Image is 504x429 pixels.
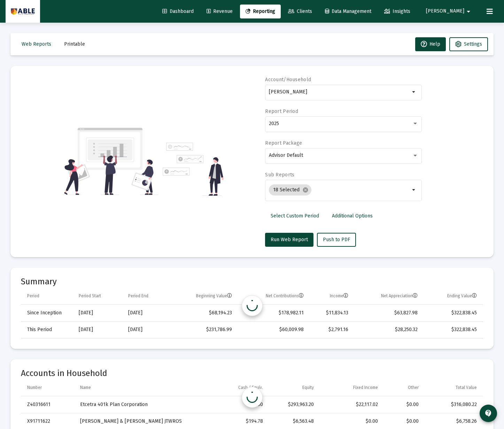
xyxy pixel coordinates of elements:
[268,380,319,396] td: Column Equity
[75,396,204,413] td: Etcetra 401k Plan Corporation
[123,288,170,305] td: Column Period End
[302,187,309,193] mat-icon: cancel
[323,237,350,243] span: Push to PDF
[415,37,446,51] button: Help
[21,278,483,285] mat-card-title: Summary
[379,5,416,18] a: Insights
[128,293,148,299] div: Period End
[21,396,75,413] td: Z40316611
[22,41,51,47] span: Web Reports
[383,380,424,396] td: Column Other
[422,305,483,321] td: $322,838.45
[418,4,481,18] button: [PERSON_NAME]
[456,385,477,390] div: Total Value
[309,288,353,305] td: Column Income
[170,288,237,305] td: Column Beginning Value
[162,8,194,14] span: Dashboard
[464,5,473,18] mat-icon: arrow_drop_down
[79,293,101,299] div: Period Start
[269,152,303,158] span: Advisor Default
[170,305,237,321] td: $68,194.23
[353,305,422,321] td: $63,827.98
[157,5,199,18] a: Dashboard
[410,88,418,96] mat-icon: arrow_drop_down
[163,143,224,196] img: reporting-alt
[207,8,233,14] span: Revenue
[170,321,237,338] td: $231,786.99
[421,41,440,47] span: Help
[288,8,312,14] span: Clients
[21,321,74,338] td: This Period
[271,237,308,243] span: Run Web Report
[428,418,477,425] div: $6,758.26
[353,385,378,390] div: Fixed Income
[80,385,91,390] div: Name
[330,293,348,299] div: Income
[204,380,268,396] td: Column Cash / Equiv.
[265,108,298,114] label: Report Period
[273,418,314,425] div: $6,563.48
[196,293,232,299] div: Beginning Value
[388,401,419,408] div: $0.00
[449,37,488,51] button: Settings
[422,288,483,305] td: Column Ending Value
[64,41,85,47] span: Printable
[237,288,309,305] td: Column Net Contributions
[269,184,311,196] mat-chip: 18 Selected
[424,380,483,396] td: Column Total Value
[332,213,373,219] span: Additional Options
[324,401,378,408] div: $22,117.02
[201,5,238,18] a: Revenue
[384,8,410,14] span: Insights
[426,8,464,14] span: [PERSON_NAME]
[21,288,74,305] td: Column Period
[21,380,75,396] td: Column Number
[271,213,319,219] span: Select Custom Period
[21,370,483,377] mat-card-title: Accounts in Household
[63,127,158,196] img: reporting
[59,37,91,51] button: Printable
[128,326,165,333] div: [DATE]
[237,321,309,338] td: $60,009.98
[302,385,314,390] div: Equity
[11,5,35,18] img: Dashboard
[269,183,410,197] mat-chip-list: Selection
[353,321,422,338] td: $28,250.32
[319,5,377,18] a: Data Management
[74,288,123,305] td: Column Period Start
[265,233,313,247] button: Run Web Report
[381,293,418,299] div: Net Appreciation
[27,293,39,299] div: Period
[238,385,263,390] div: Cash / Equiv.
[447,293,477,299] div: Ending Value
[16,37,57,51] button: Web Reports
[265,77,311,83] label: Account/Household
[27,385,42,390] div: Number
[410,186,418,194] mat-icon: arrow_drop_down
[265,172,294,178] label: Sub Reports
[21,288,483,338] div: Data grid
[319,380,383,396] td: Column Fixed Income
[79,326,118,333] div: [DATE]
[79,309,118,316] div: [DATE]
[408,385,419,390] div: Other
[309,321,353,338] td: $2,791.16
[325,8,371,14] span: Data Management
[273,401,314,408] div: $293,963.20
[464,41,482,47] span: Settings
[353,288,422,305] td: Column Net Appreciation
[266,293,304,299] div: Net Contributions
[484,409,493,417] mat-icon: contact_support
[309,305,353,321] td: $11,834.13
[75,380,204,396] td: Column Name
[388,418,419,425] div: $0.00
[246,8,275,14] span: Reporting
[128,309,165,316] div: [DATE]
[269,89,410,95] input: Search or select an account or household
[21,305,74,321] td: Since Inception
[324,418,378,425] div: $0.00
[422,321,483,338] td: $322,838.45
[317,233,356,247] button: Push to PDF
[237,305,309,321] td: $178,982.11
[428,401,477,408] div: $316,080.22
